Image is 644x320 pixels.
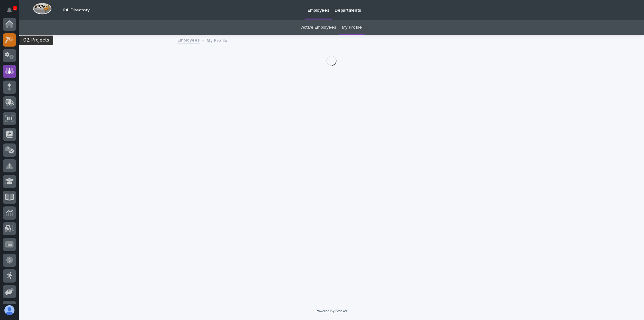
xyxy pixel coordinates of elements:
[315,309,347,313] a: Powered By Stacker
[301,20,336,35] a: Active Employees
[33,3,52,14] img: Workspace Logo
[14,6,16,10] p: 1
[342,20,362,35] a: My Profile
[63,8,90,13] h2: 04. Directory
[8,8,16,18] div: Notifications1
[3,4,16,17] button: Notifications
[3,304,16,317] button: users-avatar
[177,36,200,43] a: Employees
[207,36,227,43] p: My Profile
